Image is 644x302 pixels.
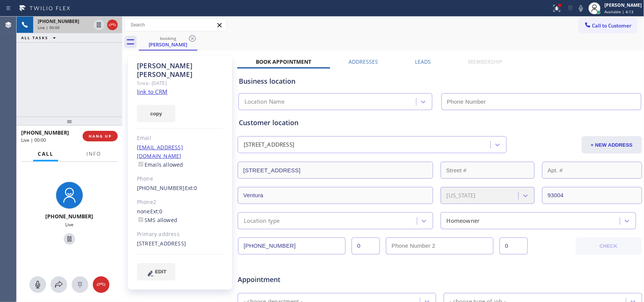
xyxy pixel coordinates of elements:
div: Location type [244,216,280,225]
input: City [238,187,433,204]
input: Search [125,19,226,31]
span: Call [38,150,54,157]
div: [STREET_ADDRESS] [244,141,294,149]
button: Hang up [107,20,118,30]
span: Live | 00:00 [38,25,60,30]
input: Ext. 2 [500,238,528,254]
span: [PHONE_NUMBER] [38,18,79,25]
div: Primary address [137,230,223,239]
button: Info [82,147,106,161]
div: Homeowner [447,216,480,225]
input: Emails allowed [138,162,143,167]
span: [PHONE_NUMBER] [21,129,69,136]
span: ALL TASKS [21,35,48,40]
button: Hang up [93,276,109,293]
div: booking [140,35,197,41]
a: [PHONE_NUMBER] [137,184,185,192]
button: Open directory [51,276,67,293]
button: Hold Customer [64,233,75,245]
button: Mute [576,3,586,14]
div: Zach Steele [140,34,197,50]
input: Ext. [352,238,380,254]
div: Since: [DATE] [137,79,223,87]
span: Appointment [238,274,372,285]
input: Phone Number [441,93,641,110]
label: Leads [415,58,431,65]
button: copy [137,105,175,122]
span: EDIT [155,269,166,274]
input: Street # [441,162,535,179]
button: CHECK [576,238,642,255]
span: HANG UP [89,133,112,139]
span: Live [65,221,74,228]
div: Customer location [239,118,641,128]
a: link to CRM [137,88,168,95]
label: Membership [468,58,502,65]
span: Call to Customer [592,22,632,29]
input: ZIP [542,187,642,204]
div: [PERSON_NAME] [140,41,197,48]
span: Info [86,150,101,157]
input: Phone Number [238,238,346,254]
input: Phone Number 2 [386,238,493,254]
a: [EMAIL_ADDRESS][DOMAIN_NAME] [137,144,183,159]
button: Mute [29,276,46,293]
button: + NEW ADDRESS [582,136,642,153]
label: Emails allowed [137,161,183,168]
button: Hold Customer [94,20,104,30]
button: EDIT [137,263,175,281]
button: ALL TASKS [17,33,63,42]
div: Location Name [244,98,285,106]
input: Address [238,162,433,179]
div: Email [137,134,223,143]
div: [STREET_ADDRESS] [137,239,223,248]
label: SMS allowed [137,216,177,224]
span: [PHONE_NUMBER] [46,213,94,220]
label: Addresses [349,58,378,65]
label: Book Appointment [256,58,311,65]
input: Apt. # [542,162,642,179]
button: HANG UP [83,131,118,141]
span: Ext: 0 [185,184,197,192]
div: [PERSON_NAME] [PERSON_NAME] [137,61,223,79]
button: Call [33,147,58,161]
button: Open dialpad [72,276,88,293]
button: Call to Customer [579,18,637,33]
span: Available | 4:13 [604,9,633,14]
span: Live | 00:00 [21,137,46,143]
div: Phone [137,175,223,183]
span: Ext: 0 [150,208,163,215]
div: none [137,207,223,225]
div: [PERSON_NAME] [604,2,642,8]
div: Business location [239,76,641,86]
input: SMS allowed [138,217,143,222]
div: Phone2 [137,198,223,207]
